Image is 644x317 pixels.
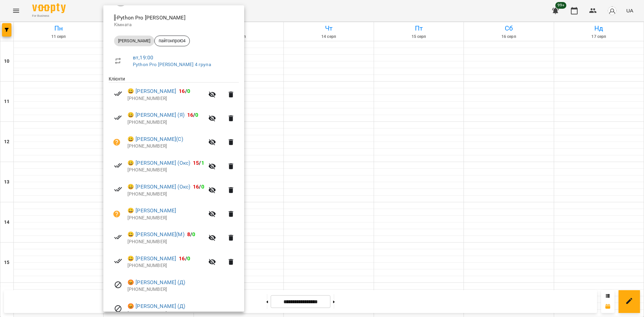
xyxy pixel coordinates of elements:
span: 16 [179,255,185,262]
a: 😀 [PERSON_NAME] [127,255,176,263]
span: [PERSON_NAME] [114,38,154,44]
svg: Візит скасовано [114,305,122,313]
svg: Візит сплачено [114,161,122,169]
b: / [179,88,190,94]
span: 0 [192,231,195,237]
span: 16 [193,183,199,190]
p: [PHONE_NUMBER] [127,119,204,126]
p: [PHONE_NUMBER] [127,167,204,173]
svg: Візит сплачено [114,233,122,241]
svg: Візит сплачено [114,114,122,122]
a: 😡 [PERSON_NAME] (Д) [127,302,185,310]
p: [PHONE_NUMBER] [127,310,239,317]
span: 16 [179,88,185,94]
a: 😀 [PERSON_NAME] (Окс) [127,159,190,167]
a: вт , 19:00 [133,54,153,61]
div: пайтонпроЮ4 [154,36,190,46]
p: [PHONE_NUMBER] [127,286,239,293]
svg: Візит скасовано [114,281,122,289]
a: 😀 [PERSON_NAME] (Окс) [127,183,190,191]
span: 0 [195,112,198,118]
b: / [193,160,204,166]
p: [PHONE_NUMBER] [127,262,204,269]
p: [PHONE_NUMBER] [127,191,204,198]
span: 0 [201,183,204,190]
a: 😀 [PERSON_NAME] [127,207,176,215]
p: [PHONE_NUMBER] [127,215,204,221]
span: 15 [193,160,199,166]
svg: Візит сплачено [114,257,122,265]
span: 0 [187,255,190,262]
span: - Python Pro [PERSON_NAME] [114,14,187,21]
svg: Візит сплачено [114,90,122,98]
svg: Візит сплачено [114,185,122,193]
a: 😡 [PERSON_NAME] (Д) [127,278,185,286]
button: Візит ще не сплачено. Додати оплату? [109,206,125,222]
b: / [193,183,204,190]
a: 😀 [PERSON_NAME](М) [127,230,184,239]
a: 😀 [PERSON_NAME] [127,87,176,95]
a: 😀 [PERSON_NAME](С) [127,135,183,143]
b: / [179,255,190,262]
p: [PHONE_NUMBER] [127,143,204,150]
a: 😀 [PERSON_NAME] (Я) [127,111,184,119]
span: 8 [187,231,190,237]
span: 0 [187,88,190,94]
p: [PHONE_NUMBER] [127,239,204,245]
p: [PHONE_NUMBER] [127,95,204,102]
b: / [187,112,199,118]
p: Кімната [114,21,233,28]
b: / [187,231,195,237]
button: Візит ще не сплачено. Додати оплату? [109,134,125,150]
span: 1 [201,160,204,166]
span: 16 [187,112,193,118]
span: пайтонпроЮ4 [155,38,190,44]
a: Python Pro [PERSON_NAME] 4 група [133,62,211,67]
